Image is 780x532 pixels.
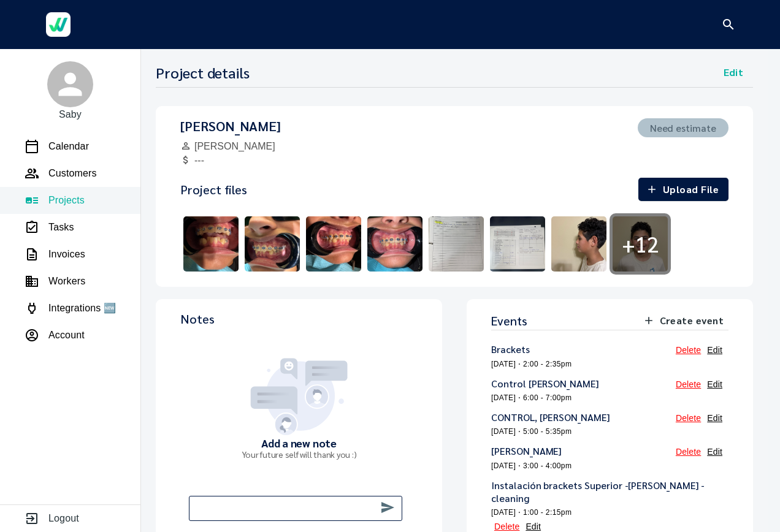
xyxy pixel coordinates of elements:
img: image_picker_F1C72713-7981-47BF-AF7F-76B89EA1610A-1274-0000029A5B4E6600.jpg [548,213,610,275]
span: [DATE] ⋅ 1:00 - 2:15pm [491,508,572,517]
h3: [PERSON_NAME] [180,118,281,134]
p: Customers [48,166,97,181]
h1: + 12 [622,232,658,257]
h1: Add a new note [242,436,357,449]
a: Edit [707,379,722,389]
a: Tasks [25,220,74,235]
img: Werkgo Logo [46,12,71,37]
a: Edit [526,522,541,531]
h2: Your future self will thank you :) [242,449,357,460]
a: Invoices [25,247,85,262]
a: [PERSON_NAME] [194,141,275,151]
span: Create event [645,312,724,329]
h3: Project details [156,64,250,81]
p: Account [48,328,85,343]
a: Workers [25,274,85,289]
img: Add a new note [242,358,357,436]
h4: Notes [180,311,418,327]
a: Delete [676,345,701,355]
a: Calendar [25,139,89,154]
h5: Brackets [491,343,572,355]
a: Delete [676,379,701,389]
img: image_picker_CDE8EB8A-3A6E-4E46-9D85-DD2ABD219E66-80023-00000C7E9F260148.jpg [487,213,548,275]
span: [DATE] ⋅ 2:00 - 2:35pm [491,360,572,368]
h3: Project files [180,183,247,197]
a: Edit [707,345,722,355]
p: Invoices [48,247,85,262]
button: Upload File [638,178,728,201]
a: Delete [676,413,701,423]
span: [DATE] ⋅ 3:00 - 4:00pm [491,462,572,470]
a: Werkgo Logo [37,6,80,43]
a: Edit [707,413,722,423]
span: [DATE] ⋅ 5:00 - 5:35pm [491,427,572,436]
span: Upload File [648,181,719,198]
a: +12 [610,213,671,275]
p: Tasks [48,220,74,235]
h5: Need estimate [650,121,716,134]
span: --- [194,155,204,165]
a: Projects [25,193,85,208]
span: [DATE] ⋅ 6:00 - 7:00pm [491,393,572,402]
img: image_picker_BD380072-CAB4-49F0-AEA5-7D5CD36DB0D5-80023-00000C7ED7D66B00.jpg [426,213,487,275]
h5: CONTROL, [PERSON_NAME] [491,411,610,424]
p: Logout [48,511,79,526]
p: Workers [48,274,85,289]
a: Delete [676,447,701,457]
img: image_picker_FB146FF4-5683-4BE6-8849-3FCC3BD822D2-5382-0000143D9A7E4A1E.jpg [364,213,426,275]
h4: Events [491,313,527,328]
button: Create event [640,311,729,330]
h5: Control [PERSON_NAME] [491,377,598,390]
a: Integrations 🆕 [25,301,116,316]
img: image_picker_173E7C9A-DD76-4AEC-84B2-578AD149758D-5382-0000143DC8599A64.jpg [180,213,242,275]
p: Integrations 🆕 [48,301,116,316]
a: Delete [494,522,519,531]
a: Edit [707,447,722,457]
img: image_picker_1185F09D-8321-4054-B0AE-5DFDFF98B1F4-5382-0000143DB9784576.jpg [242,213,303,275]
p: Calendar [48,139,89,154]
img: image_picker_925594DD-DB3B-4AC8-A497-2972A742213D-5382-0000143DAB254631.jpg [303,213,364,275]
h5: [PERSON_NAME] [491,444,572,457]
button: Edit [714,64,753,81]
a: Customers [25,166,97,181]
p: Saby [59,107,82,122]
p: Projects [48,193,85,208]
h5: Instalación brackets Superior -[PERSON_NAME] - cleaning [491,479,725,505]
a: Account [25,328,85,343]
